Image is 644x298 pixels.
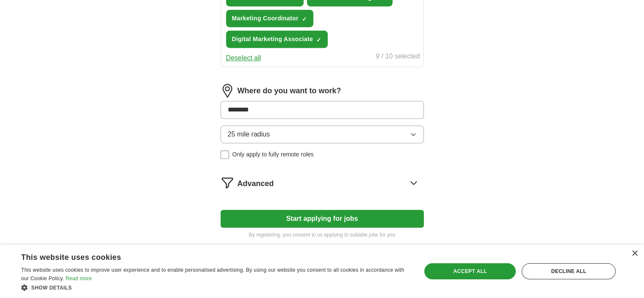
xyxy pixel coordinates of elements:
[21,267,404,281] span: This website uses cookies to improve user experience and to enable personalised advertising. By u...
[316,36,321,43] span: ✓
[226,53,261,63] button: Deselect all
[631,251,638,257] div: Close
[226,31,328,48] button: Digital Marketing Associate✓
[21,250,388,262] div: This website uses cookies
[21,283,409,292] div: Show details
[226,10,313,27] button: Marketing Coordinator✓
[238,85,341,97] label: Where do you want to work?
[238,178,274,189] span: Advanced
[376,51,420,63] div: 9 / 10 selected
[522,263,616,279] div: Decline all
[424,263,516,279] div: Accept all
[232,150,314,159] span: Only apply to fully remote roles
[232,35,313,44] span: Digital Marketing Associate
[221,231,424,239] p: By registering, you consent to us applying to suitable jobs for you
[232,14,299,23] span: Marketing Coordinator
[221,210,424,228] button: Start applying for jobs
[228,129,270,139] span: 25 mile radius
[221,125,424,143] button: 25 mile radius
[302,16,307,22] span: ✓
[221,176,234,189] img: filter
[221,84,234,97] img: location.png
[221,150,229,159] input: Only apply to fully remote roles
[31,285,72,291] span: Show details
[66,276,92,281] a: Read more, opens a new window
